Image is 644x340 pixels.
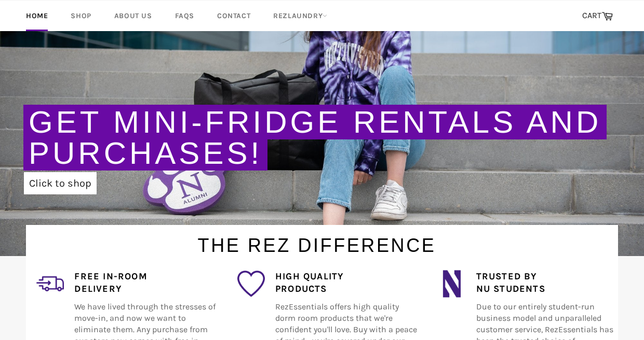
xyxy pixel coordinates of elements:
h1: The Rez Difference [16,225,618,259]
a: Shop [60,1,101,31]
a: FAQs [165,1,205,31]
a: Click to shop [24,172,97,194]
h4: High Quality Products [275,270,417,296]
a: Home [16,1,58,31]
img: delivery_2.png [36,270,64,297]
a: RezLaundry [263,1,338,31]
a: Contact [207,1,261,31]
a: About Us [104,1,163,31]
a: Get Mini-Fridge Rentals and Purchases! [29,105,601,171]
img: northwestern_wildcats_tiny.png [438,270,465,297]
a: CART [577,5,618,27]
h4: Free In-Room Delivery [74,270,216,296]
h4: Trusted by NU Students [476,270,618,296]
img: favorite_1.png [237,270,265,297]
